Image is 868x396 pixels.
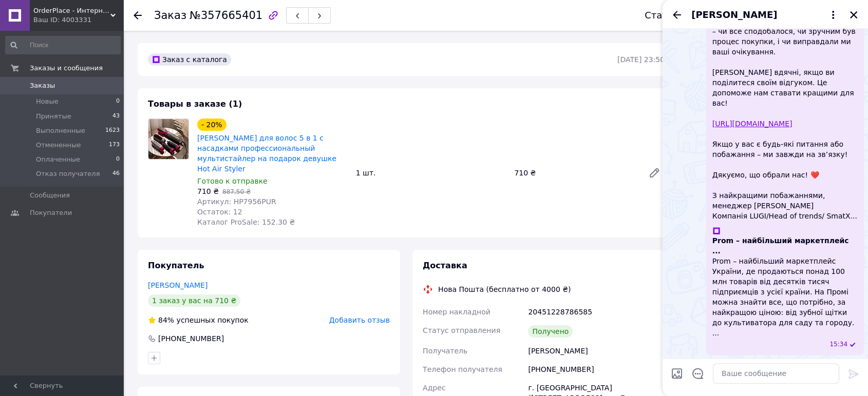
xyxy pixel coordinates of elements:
[148,294,240,307] div: 1 заказ у вас на 710 ₴
[148,99,242,109] span: Товары в заказе (1)
[423,347,467,355] span: Получатель
[197,118,227,131] div: - 20%
[510,166,640,180] div: 710 ₴
[691,8,839,22] button: [PERSON_NAME]
[116,97,120,106] span: 0
[712,120,792,128] a: [URL][DOMAIN_NAME]
[197,187,219,195] span: 710 ₴
[617,55,665,64] time: [DATE] 23:50
[36,155,80,164] span: Оплаченные
[36,169,100,179] span: Отказ получателя
[197,218,295,226] span: Каталог ProSale: 152.30 ₴
[30,81,55,90] span: Заказы
[423,365,502,373] span: Телефон получателя
[197,177,268,185] span: Готово к отправке
[112,169,120,179] span: 46
[148,281,207,289] a: [PERSON_NAME]
[116,155,120,164] span: 0
[436,284,573,294] div: Нова Пошта (бесплатно от 4000 ₴)
[712,257,855,337] span: Prom – найбільший маркетплейс України, де продаються понад 100 млн товарів від десятків тисяч під...
[528,325,573,338] div: Получено
[197,208,242,216] span: Остаток: 12
[423,384,445,392] span: Адрес
[105,126,120,135] span: 1623
[158,316,174,324] span: 84%
[526,360,667,379] div: [PHONE_NUMBER]
[30,191,70,200] span: Сообщения
[36,112,71,121] span: Принятые
[847,9,860,21] button: Закрыть
[644,163,665,183] a: Редактировать
[423,308,490,316] span: Номер накладной
[109,141,120,150] span: 173
[352,166,511,180] div: 1 шт.
[148,119,188,159] img: Фен стайлер для волос 5 в 1 с насадками профессиональный мультистайлер на подарок девушке Hot Air...
[691,367,705,380] button: Открыть шаблоны ответов
[197,197,276,206] span: Артикул: HP7956PUR
[712,235,858,256] span: Prom – найбільший маркетплейс ...
[148,53,231,66] div: Заказ с каталога
[645,10,713,21] div: Статус заказа
[157,333,225,344] div: [PHONE_NUMBER]
[36,126,85,135] span: Выполненные
[5,36,121,54] input: Поиск
[712,227,721,235] img: Prom – найбільший маркетплейс ...
[148,315,249,325] div: успешных покупок
[33,6,110,15] span: OrderPlace - Интернет-магазин товаров для дома
[154,9,186,22] span: Заказ
[33,15,123,25] div: Ваш ID: 4003331
[30,64,103,73] span: Заказы и сообщения
[829,340,847,349] span: 15:34 12.09.2025
[190,9,262,22] span: №357665401
[691,8,777,22] span: [PERSON_NAME]
[112,112,120,121] span: 43
[329,316,390,324] span: Добавить отзыв
[36,97,59,106] span: Новые
[423,326,500,334] span: Статус отправления
[222,188,251,195] span: 887,50 ₴
[526,342,667,360] div: [PERSON_NAME]
[30,208,72,217] span: Покупатели
[197,134,336,173] a: [PERSON_NAME] для волос 5 в 1 с насадками профессиональный мультистайлер на подарок девушке Hot A...
[423,261,467,270] span: Доставка
[148,261,204,270] span: Покупатель
[36,141,81,150] span: Отмененные
[671,9,683,21] button: Назад
[526,303,667,321] div: 20451228786585
[134,10,142,21] div: Вернуться назад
